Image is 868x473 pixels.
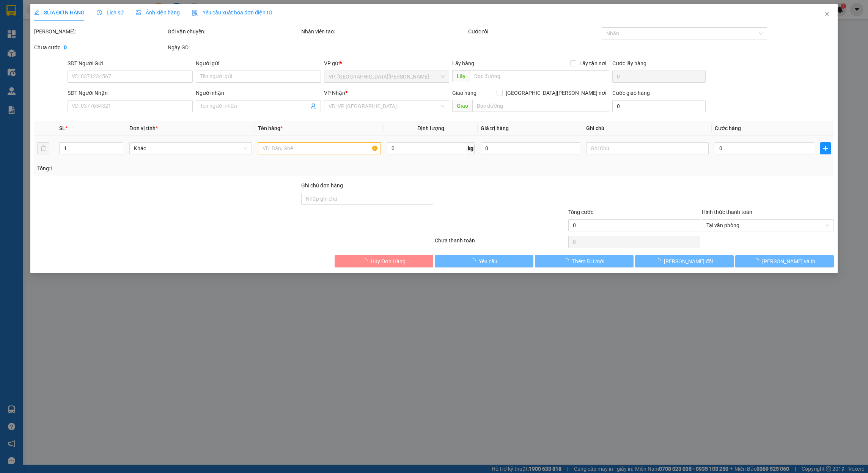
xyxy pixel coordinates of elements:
span: Lấy tận nơi [576,59,609,68]
div: [PERSON_NAME]: [34,27,166,36]
span: VP. Đồng Phước [329,71,445,82]
button: [PERSON_NAME] và In [735,255,834,267]
span: Tên hàng [258,125,283,131]
span: loading [362,258,371,264]
span: Ảnh kiện hàng [136,9,180,16]
span: Đơn vị tính [129,125,158,131]
span: loading [564,258,572,264]
span: Giao hàng [452,90,476,96]
button: delete [37,142,49,154]
input: Cước giao hàng [612,100,705,112]
span: loading [754,258,762,264]
span: user-add [310,103,316,109]
label: Hình thức thanh toán [702,209,752,215]
label: Ghi chú đơn hàng [301,182,343,189]
span: Giao [452,100,472,112]
span: loading [471,258,479,264]
button: Yêu cầu [435,255,533,267]
span: loading [656,258,664,264]
span: plus [821,145,830,151]
input: Cước lấy hàng [612,71,705,83]
button: plus [820,142,831,154]
span: Cước hàng [715,125,741,131]
input: Dọc đường [472,100,609,112]
span: Tổng cước [568,209,593,215]
div: SĐT Người Gửi [68,59,193,68]
span: Định lượng [417,125,444,131]
div: Gói vận chuyển: [168,27,300,36]
div: Người gửi [196,59,321,68]
span: SL [59,125,65,131]
span: kg [467,142,475,154]
span: Yêu cầu xuất hóa đơn điện tử [192,9,272,16]
div: Cước rồi : [468,27,600,36]
button: [PERSON_NAME] đổi [635,255,734,267]
div: Chưa cước : [34,43,166,52]
label: Cước lấy hàng [612,60,646,66]
input: Dọc đường [470,70,609,82]
div: Chưa thanh toán [434,236,568,250]
span: Lấy [452,70,470,82]
button: Thêm ĐH mới [535,255,634,267]
b: 0 [64,44,67,50]
label: Cước giao hàng [612,90,650,96]
span: [PERSON_NAME] và In [762,257,815,266]
span: Yêu cầu [479,257,498,266]
span: Hủy Đơn Hàng [371,257,406,266]
input: Ghi Chú [586,142,709,154]
span: Lịch sử [97,9,124,16]
span: [GEOGRAPHIC_DATA][PERSON_NAME] nơi [503,89,609,97]
input: VD: Bàn, Ghế [258,142,381,154]
span: Giá trị hàng [481,125,509,131]
img: icon [192,10,198,16]
span: Thêm ĐH mới [572,257,604,266]
span: edit [34,10,39,15]
span: VP Nhận [324,90,345,96]
span: Khác [134,143,248,154]
button: Hủy Đơn Hàng [335,255,433,267]
span: Tại văn phòng [706,220,829,231]
div: Tổng: 1 [37,164,335,173]
div: SĐT Người Nhận [68,89,193,97]
span: picture [136,10,141,15]
div: VP gửi [324,59,449,68]
input: Ghi chú đơn hàng [301,193,433,205]
div: Ngày GD: [168,43,300,52]
th: Ghi chú [583,121,712,136]
span: [PERSON_NAME] đổi [664,257,713,266]
span: SỬA ĐƠN HÀNG [34,9,85,16]
div: Nhân viên tạo: [301,27,467,36]
span: clock-circle [97,10,102,15]
div: Người nhận [196,89,321,97]
span: close [824,11,830,17]
span: Lấy hàng [452,60,474,66]
button: Close [816,4,838,25]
